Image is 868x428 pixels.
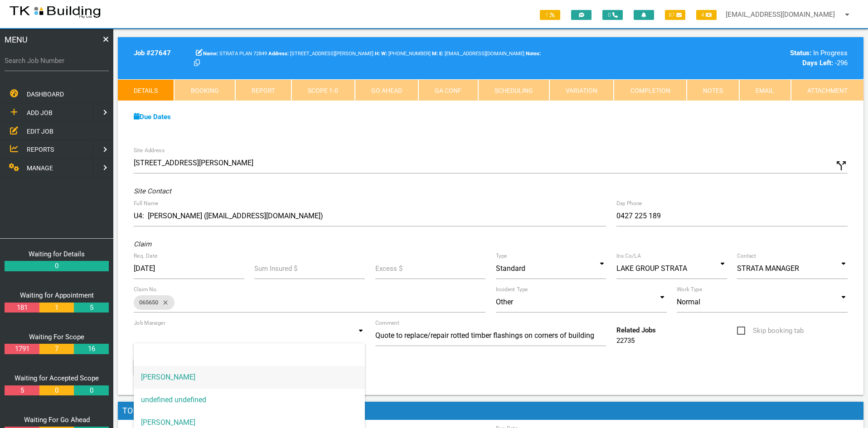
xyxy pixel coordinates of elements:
span: REPORTS [27,146,54,153]
a: 181 [5,303,39,313]
a: Booking [174,79,235,101]
label: Job Manager [134,319,165,327]
label: Comment [375,319,399,327]
a: 0 [39,385,74,396]
label: Excess $ [375,264,402,274]
a: Scheduling [478,79,549,101]
div: In Progress -296 [677,48,848,68]
label: Claim No. [134,285,158,293]
span: [PHONE_NUMBER] [381,51,431,57]
a: Completion [614,79,686,101]
span: 1 [540,10,560,20]
span: MENU [5,34,28,46]
a: Details [118,79,174,101]
a: Notes [687,79,739,101]
a: Email [739,79,790,101]
b: Name: [203,51,218,57]
a: Waiting for Details [29,250,85,258]
span: [STREET_ADDRESS][PERSON_NAME] [268,51,373,57]
label: Site Address [134,146,165,154]
label: Contact [737,252,756,260]
span: MANAGE [27,164,53,172]
i: close [158,295,169,310]
div: 065650 [134,295,175,310]
b: Address: [268,51,289,57]
span: Home Phone [375,51,381,57]
label: Incident Type [496,285,528,293]
a: Variation [549,79,614,101]
span: 0 [602,10,623,20]
a: 16 [74,344,108,354]
a: GA Conf [418,79,478,101]
b: Notes: [526,51,541,57]
b: H: [375,51,380,57]
a: Waiting For Go Ahead [24,416,90,424]
span: undefined undefined [134,389,365,411]
b: E: [439,51,443,57]
a: Go Ahead [355,79,418,101]
a: 5 [5,385,39,396]
label: Day Phone [616,199,642,207]
a: 1791 [5,344,39,354]
span: 4 [696,10,717,20]
h1: To Do's [118,402,863,420]
label: Sum Insured $ [254,264,297,274]
a: Scope 1-0 [291,79,354,101]
span: STRATA PLAN 72849 [203,51,267,57]
label: Full Name [134,199,158,207]
label: Search Job Number [5,56,109,66]
a: 0 [74,385,108,396]
b: W: [381,51,387,57]
b: Related Jobs [616,326,656,334]
label: Ins Co/LA [616,252,641,260]
b: Job # 27647 [134,49,171,57]
a: 7 [39,344,74,354]
i: Claim [134,240,151,248]
a: Waiting for Accepted Scope [15,374,99,382]
i: Site Contact [134,187,171,195]
a: Due Dates [134,113,171,121]
a: Attachment [791,79,863,101]
label: Req. Date [134,252,157,260]
a: Waiting for Appointment [20,291,94,299]
a: Report [235,79,291,101]
a: 1 [39,303,74,313]
img: s3file [9,5,101,19]
label: Work Type [677,285,702,293]
span: [PERSON_NAME] [134,366,365,389]
a: Waiting For Scope [29,333,84,341]
span: Skip booking tab [737,325,804,337]
a: Click here copy customer information. [194,59,200,67]
a: 22735 [616,337,635,345]
b: Days Left: [802,59,833,67]
span: 87 [665,10,685,20]
span: ADD JOB [27,109,53,116]
a: 5 [74,303,108,313]
i: Click to show custom address field [834,159,848,173]
span: [EMAIL_ADDRESS][DOMAIN_NAME] [439,51,524,57]
label: Type [496,252,507,260]
span: DASHBOARD [27,91,64,98]
a: 0 [5,261,109,271]
span: EDIT JOB [27,127,53,135]
b: Status: [790,49,811,57]
b: M: [432,51,438,57]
